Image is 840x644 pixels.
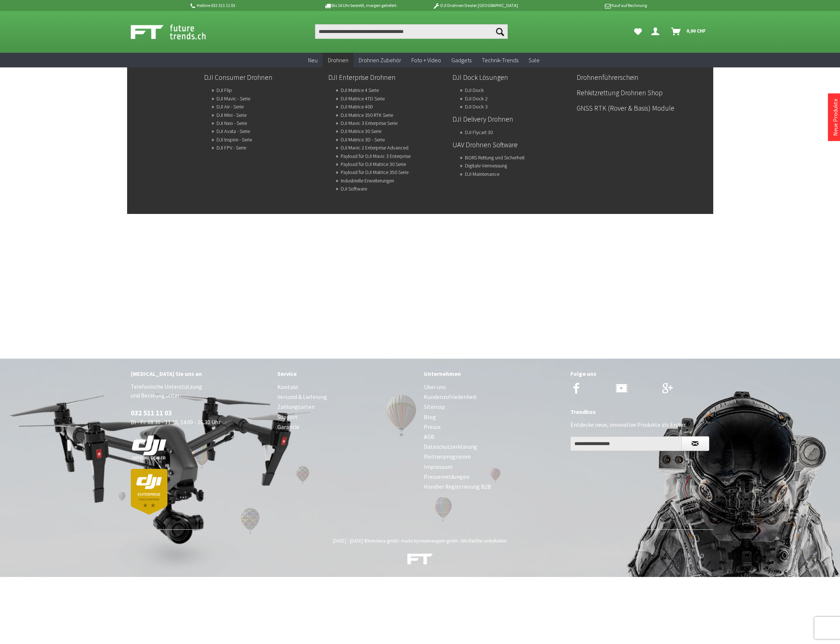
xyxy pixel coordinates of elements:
a: Rehkitzrettung Drohnen Shop [577,86,695,99]
a: DJI Dock 3 [465,101,488,112]
a: Payload für DJI Mavic 3 Enterprise [341,151,411,161]
a: Technik-Trends [477,53,523,68]
p: Kauf auf Rechnung [533,1,647,10]
a: Industrielle Erweiterungen [341,175,394,186]
a: Händler Registrierung B2B [424,482,563,492]
a: DJI Flycart 30 [465,127,493,137]
a: DJI FPV - Serie [217,143,246,153]
a: DJI Neo - Serie [217,118,247,128]
img: Shop Futuretrends - zur Startseite wechseln [131,23,222,41]
a: Neu [303,53,323,68]
a: DJI Enterprise Drohnen [328,71,447,84]
a: DJI Matrice 3D - Serie [341,134,385,145]
a: Blog [424,412,563,422]
a: DJI Matrice 350 RTK Serie [341,110,393,120]
a: Digitale Vermessung [465,160,507,171]
a: GNSS RTK (Rover & Basis) Module [577,102,695,114]
a: DJI Matrice 4 Serie [341,85,379,95]
a: DJI Matrice 400 [341,101,373,112]
img: dji-partner-enterprise_goldLoJgYOWPUIEBO.png [131,469,167,515]
a: Dein Konto [648,24,665,39]
a: DJI Delivery Drohnen [452,113,571,125]
a: DJI Dock 2 [465,93,488,104]
a: creativeagent gmbh [418,538,458,544]
div: Trendbox [570,407,710,417]
a: DJI Matrice 30 Serie [341,126,381,136]
a: DJI Consumer Drohnen [204,71,322,84]
input: Produkt, Marke, Kategorie, EAN, Artikelnummer… [315,24,508,39]
button: Suchen [492,24,508,39]
p: Bis 16 Uhr bestellt, morgen geliefert. [304,1,418,10]
a: Über uns [424,382,563,392]
a: Presse [424,422,563,432]
span: Gadgets [451,56,471,64]
a: DJI Flip [217,85,232,95]
a: Pressemeldungen [424,472,563,482]
p: Entdecke neue, innovative Produkte als Erster. [570,420,710,429]
img: ft-white-trans-footer.png [407,554,433,565]
a: Warenkorb [668,24,710,39]
a: Dateschutzerklärung [424,442,563,452]
a: Sitemap [424,402,563,412]
a: Kontakt [277,382,417,392]
div: [DATE] - [DATE] © - made by - Alle Rechte vorbehalten [133,538,707,544]
a: AGB [424,432,563,442]
a: Meine Favoriten [630,24,645,39]
a: Payload für DJI Matrice 350 Serie [341,167,408,177]
a: DJI Maintenance [465,169,499,179]
span: Foto + Video [411,56,441,64]
p: DJI Drohnen Dealer [GEOGRAPHIC_DATA] [418,1,532,10]
span: Neu [308,56,318,64]
a: DJI Inspire - Serie [217,134,252,145]
span: Drohnen [328,56,348,64]
span: Technik-Trends [482,56,518,64]
a: DJI Mavic - Serie [217,93,250,104]
a: Kundenzufriedenheit [424,392,563,402]
a: DJI Dock Lösungen [452,71,571,84]
a: Garantie [277,422,417,432]
button: Newsletter abonnieren [681,436,709,451]
a: DJI Avata - Serie [217,126,250,136]
img: white-dji-schweiz-logo-official_140x140.png [131,435,167,460]
div: Folge uns [570,369,710,378]
a: DJI Air - Serie [217,101,244,112]
span: 0,00 CHF [687,25,706,37]
a: Sale [523,53,545,68]
a: DJI Mavic 2 Enterprise Advanced [341,143,408,153]
a: DJI Drohnen, Trends & Gadgets Shop [407,554,433,567]
a: trenderia gmbh [368,538,399,544]
p: Hotline 032 511 11 03 [189,1,304,10]
a: Neue Produkte [832,99,839,136]
a: Partnerprogramm [424,452,563,462]
a: 032 511 11 03 [131,408,172,417]
a: Versand & Lieferung [277,392,417,402]
a: Payload für DJI Matrice 30 Serie [341,159,406,169]
a: Drohnenführerschein [577,71,695,84]
span: Sale [529,56,540,64]
a: DJI Dock [465,85,484,95]
a: Drohnen Zubehör [354,53,406,68]
div: Unternehmen [424,369,563,378]
div: [MEDICAL_DATA] Sie uns an [131,369,270,378]
span: Drohnen Zubehör [359,56,401,64]
input: Ihre E-Mail Adresse [570,436,682,451]
a: Support [277,412,417,422]
a: Foto + Video [406,53,446,68]
a: UAV Drohnen Software [452,138,571,151]
a: Drohnen [323,53,354,68]
a: Gadgets [446,53,477,68]
div: Service [277,369,417,378]
a: DJI Mini - Serie [217,110,247,120]
a: DJI Software [341,184,367,194]
a: Zahlungsarten [277,402,417,412]
a: DJI Mavic 3 Enterprise Serie [341,118,397,128]
a: Impressum [424,462,563,472]
a: BORS Rettung und Sicherheit [465,152,525,163]
p: Telefonische Unterstützung und Beratung unter: Di - Fr: 08:30 - 11.30, 14.00 - 16.30 Uhr [131,382,270,515]
a: DJI Matrice 4TD Serie [341,93,385,104]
